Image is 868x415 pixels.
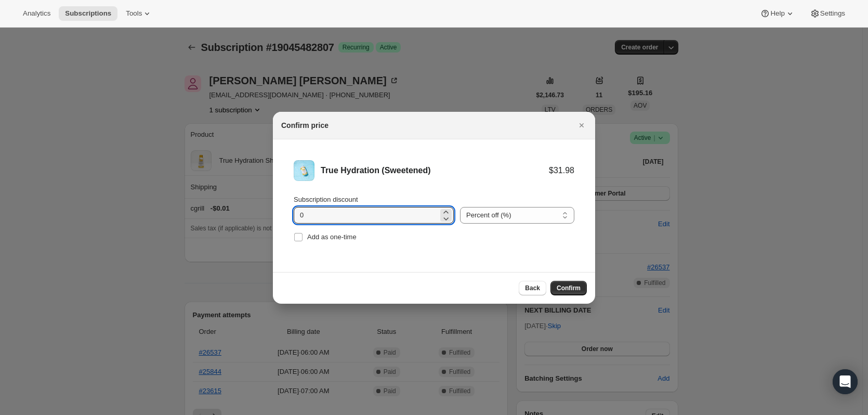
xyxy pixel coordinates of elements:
button: Back [519,281,546,295]
span: Settings [820,9,845,18]
button: Help [754,6,801,21]
button: Confirm [550,281,587,295]
button: Subscriptions [59,6,117,21]
span: Help [770,9,784,18]
h2: Confirm price [281,120,328,131]
button: Tools [120,6,159,21]
div: Open Intercom Messenger [833,369,858,394]
span: Subscriptions [65,9,111,18]
span: Confirm [557,284,581,292]
button: Settings [804,6,851,21]
span: Back [525,284,540,292]
span: Subscription discount [294,196,358,203]
span: Tools [126,9,142,18]
button: Analytics [17,6,57,21]
span: Add as one-time [307,233,357,241]
div: $31.98 [549,165,574,176]
div: True Hydration (Sweetened) [321,165,549,176]
span: Analytics [23,9,50,18]
button: Close [574,118,589,133]
img: True Hydration (Sweetened) [294,160,314,181]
